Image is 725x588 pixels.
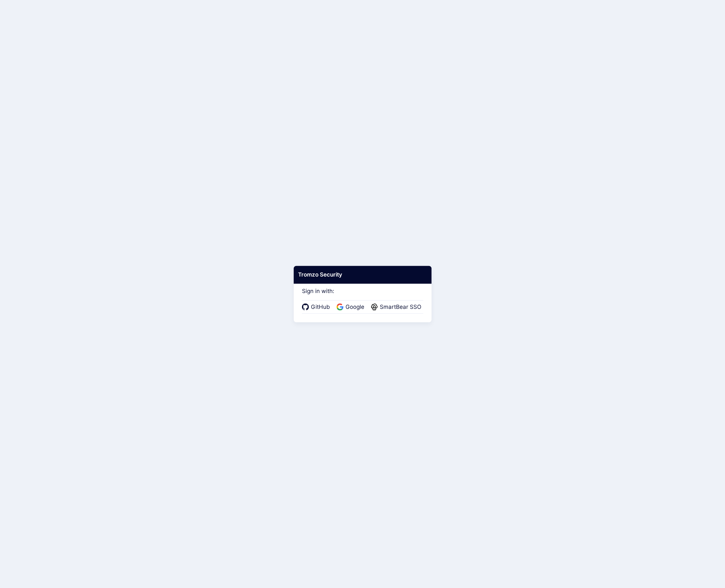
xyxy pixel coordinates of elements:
[344,303,366,311] span: Google
[293,266,431,284] div: Tromzo Security
[309,303,332,311] span: GitHub
[378,303,423,311] span: SmartBear SSO
[302,279,423,314] div: Sign in with:
[302,303,332,311] a: GitHub
[371,303,423,311] a: SmartBear SSO
[337,303,366,311] a: Google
